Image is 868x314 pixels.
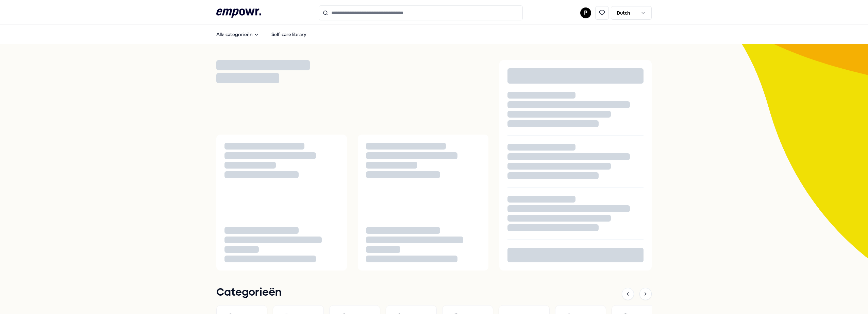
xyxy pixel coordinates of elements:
a: Self-care library [266,28,312,41]
h1: Categorieën [216,284,282,301]
nav: Main [211,28,312,41]
button: Alle categorieën [211,28,265,41]
button: P [580,7,591,18]
input: Search for products, categories or subcategories [319,5,523,20]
